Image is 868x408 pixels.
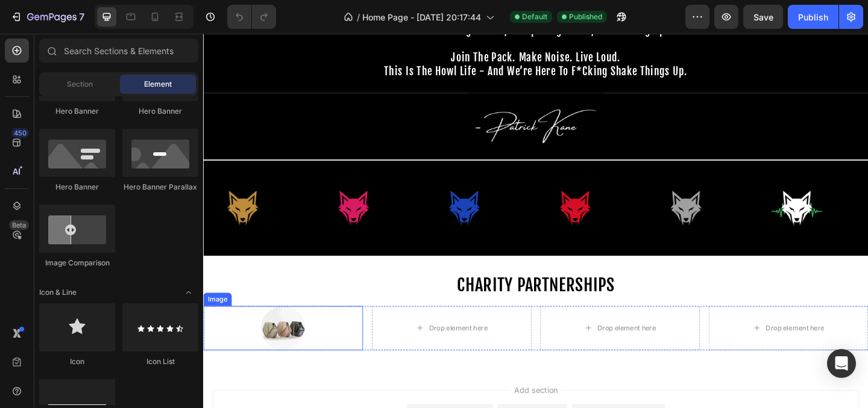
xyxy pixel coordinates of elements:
[39,287,77,298] span: Icon & Line
[362,11,481,23] span: Home Page - [DATE] 20:17:44
[357,11,360,23] span: /
[798,11,828,23] div: Publish
[122,182,198,193] div: Hero Banner Parallax
[39,39,198,63] input: Search Sections & Elements
[242,155,326,224] img: [object Object]
[227,5,276,29] div: Undo/Redo
[67,79,93,90] span: Section
[788,5,838,29] button: Publish
[121,155,206,224] img: [object Object]
[753,12,773,22] span: Save
[179,283,198,302] span: Toggle open
[743,5,783,29] button: Save
[144,79,172,90] span: Element
[483,155,567,224] img: [object Object]
[122,106,198,117] div: Hero Banner
[1,155,85,224] img: [object Object]
[245,315,309,325] div: Drop element here
[63,296,111,344] img: image_demo.jpg
[79,10,84,24] p: 7
[122,356,198,367] div: Icon List
[603,155,688,224] img: gempages_558512538082345886-7d866e26-8d44-46d0-856b-fbc734007d65.png
[203,34,868,408] iframe: Design area
[2,283,28,294] div: Image
[429,315,492,325] div: Drop element here
[39,356,115,367] div: Icon
[9,220,29,230] div: Beta
[827,349,856,378] div: Open Intercom Messenger
[522,11,547,22] span: Default
[39,258,115,268] div: Image Comparison
[39,106,115,117] div: Hero Banner
[5,5,90,29] button: 7
[569,11,602,22] span: Published
[276,261,447,285] span: CHARITY PARTNERSHIPS
[11,128,29,138] div: 450
[362,155,447,224] img: [object Object]
[612,315,676,325] div: Drop element here
[333,381,391,394] span: Add section
[39,182,115,193] div: Hero Banner
[289,64,434,137] img: gempages_558512538082345886-16f6085e-1517-4a9b-a0b0-ec86a0987a8c.png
